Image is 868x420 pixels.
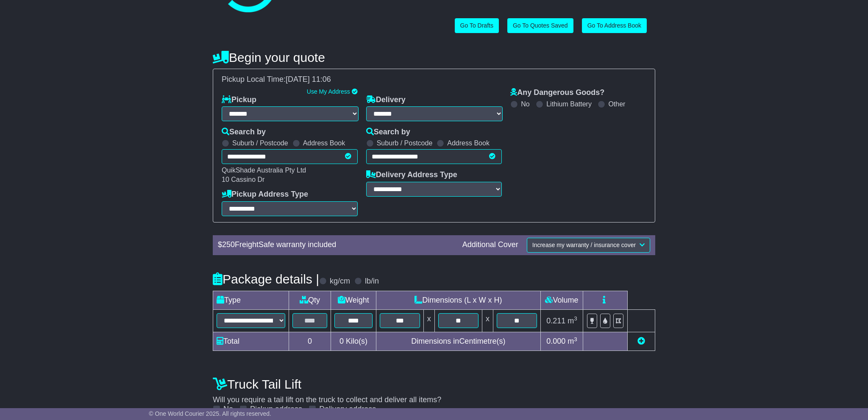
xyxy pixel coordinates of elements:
td: 0 [289,332,331,351]
label: Other [608,100,625,108]
td: x [482,309,493,332]
td: Total [213,332,289,351]
label: Search by [366,128,410,137]
label: Suburb / Postcode [232,139,288,147]
div: Additional Cover [458,240,523,250]
span: Increase my warranty / insurance cover [532,242,636,248]
span: 250 [222,240,235,249]
label: kg/cm [330,277,350,286]
div: Will you require a tail lift on the truck to collect and deliver all items? [209,373,659,414]
label: No [223,405,233,414]
td: Dimensions (L x W x H) [376,291,540,309]
label: lb/in [365,277,379,286]
td: Dimensions in Centimetre(s) [376,332,540,351]
label: Address Book [303,139,345,147]
td: x [423,309,434,332]
a: Add new item [637,337,645,345]
label: Delivery address [319,405,376,414]
span: 0 [339,337,344,345]
td: Volume [540,291,583,309]
h4: Begin your quote [213,50,655,64]
label: Suburb / Postcode [377,139,433,147]
span: 0.000 [546,337,565,345]
td: Qty [289,291,331,309]
label: Pickup [222,95,256,105]
span: [DATE] 11:06 [286,75,331,83]
span: QuikShade Australia Pty Ltd [222,167,306,174]
label: Any Dangerous Goods? [510,88,604,97]
sup: 3 [574,315,577,322]
a: Use My Address [307,88,350,95]
td: Type [213,291,289,309]
button: Increase my warranty / insurance cover [527,238,650,253]
label: Address Book [447,139,490,147]
h4: Truck Tail Lift [213,377,655,391]
a: Go To Quotes Saved [507,18,573,33]
span: m [568,337,577,345]
a: Go To Address Book [582,18,647,33]
sup: 3 [574,336,577,342]
label: Delivery [366,95,406,105]
div: Pickup Local Time: [217,75,651,84]
span: 10 Cassino Dr [222,176,264,183]
label: Pickup address [250,405,302,414]
span: 0.211 [546,317,565,325]
td: Kilo(s) [331,332,376,351]
label: No [521,100,529,108]
td: Weight [331,291,376,309]
label: Search by [222,128,266,137]
a: Go To Drafts [455,18,499,33]
div: $ FreightSafe warranty included [214,240,458,250]
label: Pickup Address Type [222,190,308,199]
span: © One World Courier 2025. All rights reserved. [149,410,271,417]
h4: Package details | [213,272,319,286]
label: Delivery Address Type [366,170,457,180]
label: Lithium Battery [546,100,592,108]
span: m [568,317,577,325]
